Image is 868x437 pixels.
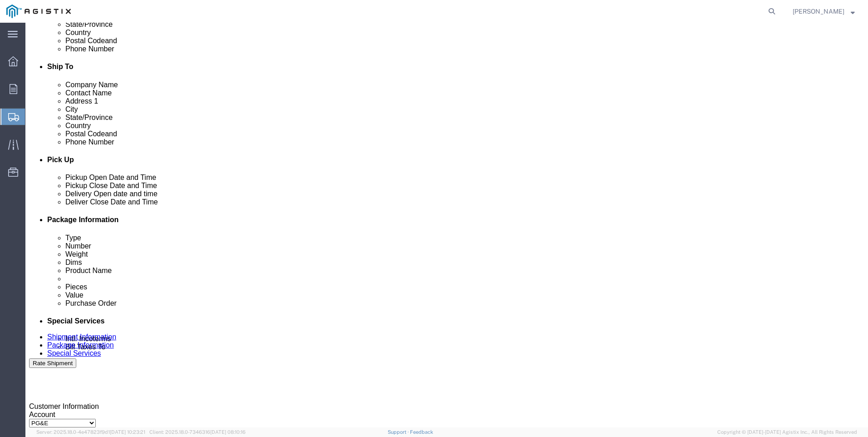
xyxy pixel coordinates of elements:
iframe: FS Legacy Container [25,23,868,427]
a: Support [388,429,410,435]
span: Client: 2025.18.0-7346316 [149,429,246,435]
button: [PERSON_NAME] [792,6,855,17]
a: Feedback [410,429,433,435]
span: Copyright © [DATE]-[DATE] Agistix Inc., All Rights Reserved [717,428,857,436]
span: [DATE] 10:23:21 [110,429,145,435]
span: Server: 2025.18.0-4e47823f9d1 [36,429,145,435]
span: Sharay Galdeira [793,6,844,16]
span: [DATE] 08:10:16 [210,429,246,435]
img: logo [6,5,71,18]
